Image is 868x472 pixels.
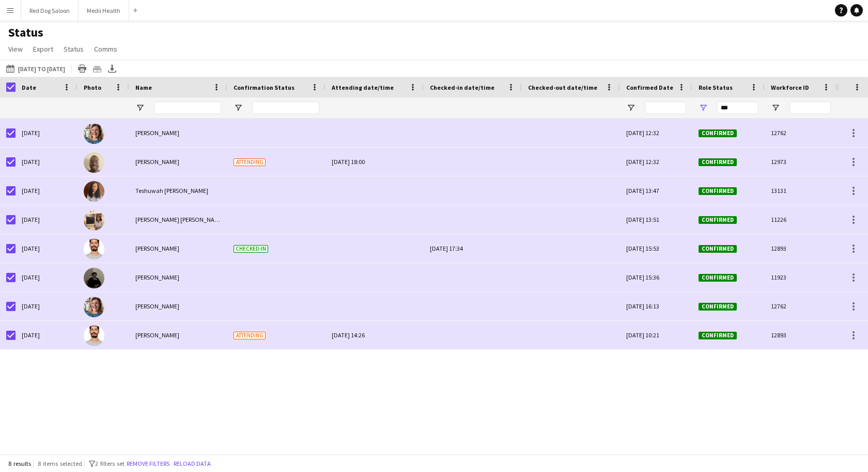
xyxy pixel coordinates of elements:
img: Oluwatobi Fagbenle [84,152,104,173]
div: [DATE] 17:34 [430,234,516,263]
span: Workforce ID [771,84,809,91]
span: Status [64,44,84,54]
input: Role Status Filter Input [717,102,758,114]
div: [DATE] 14:26 [332,321,417,349]
div: [DATE] [16,119,78,147]
button: Medii Health [79,1,129,21]
button: [DATE] to [DATE] [4,62,67,75]
span: Confirmed [699,245,737,253]
img: Mahamedqadar Osman [84,268,104,288]
span: Role Status [699,84,733,91]
button: Red Dog Saloon [21,1,79,21]
span: Attending date/time [332,84,394,91]
div: [DATE] 10:21 [620,321,692,349]
span: Confirmed [699,158,737,166]
img: Nadia Rich [84,297,104,317]
div: 11923 [765,263,837,291]
button: Remove filters [125,458,172,469]
span: Photo [84,84,101,91]
button: Open Filter Menu [234,103,243,112]
div: [DATE] [16,263,78,291]
span: Confirmed [699,129,737,137]
div: [DATE] [16,148,78,176]
div: [DATE] [16,205,78,234]
span: Checked-in date/time [430,84,494,91]
div: [DATE] 12:32 [620,148,692,176]
div: [DATE] [16,234,78,263]
span: Confirmation Status [234,84,295,91]
div: 12973 [765,148,837,176]
span: [PERSON_NAME] [135,331,179,339]
span: [PERSON_NAME] [135,302,179,310]
span: [PERSON_NAME] [135,245,179,252]
a: View [4,42,27,56]
div: [DATE] 18:00 [332,148,417,176]
div: [DATE] 12:32 [620,119,692,147]
a: Status [59,42,88,56]
div: 12893 [765,321,837,349]
span: Confirmed [699,303,737,311]
div: [DATE] [16,176,78,205]
span: Confirmed [699,332,737,339]
div: [DATE] 13:47 [620,176,692,205]
div: [DATE] [16,321,78,349]
span: Confirmed [699,274,737,282]
app-action-btn: Crew files as ZIP [91,62,103,75]
div: 12893 [765,234,837,263]
div: [DATE] 15:36 [620,263,692,291]
img: Arjun Varma [84,239,104,259]
a: Comms [90,42,121,56]
img: Arjun Varma [84,325,104,346]
input: Name Filter Input [154,102,221,114]
span: Attending [234,158,266,166]
span: Name [135,84,152,91]
div: 11226 [765,205,837,234]
button: Reload data [172,458,213,469]
app-action-btn: Export XLSX [106,62,118,75]
span: 2 filters set [95,460,125,467]
button: Open Filter Menu [699,103,708,112]
input: Confirmation Status Filter Input [252,102,319,114]
button: Open Filter Menu [771,103,780,112]
span: Date [22,84,36,91]
div: 12762 [765,119,837,147]
span: Checked-in [234,245,268,253]
div: [DATE] 16:13 [620,292,692,320]
span: Export [33,44,53,54]
img: Nadia Rich [84,123,104,144]
span: Confirmed [699,216,737,224]
div: 13131 [765,176,837,205]
span: View [8,44,23,54]
app-action-btn: Print [76,62,88,75]
span: [PERSON_NAME] [PERSON_NAME] [135,216,224,223]
a: Export [29,42,57,56]
span: 8 items selected [38,460,82,467]
input: Confirmed Date Filter Input [645,102,686,114]
div: [DATE] 15:53 [620,234,692,263]
span: [PERSON_NAME] [135,158,179,166]
span: [PERSON_NAME] [135,129,179,137]
button: Open Filter Menu [135,103,145,112]
div: 12762 [765,292,837,320]
div: [DATE] 13:51 [620,205,692,234]
span: Checked-out date/time [528,84,597,91]
button: Open Filter Menu [626,103,636,112]
input: Workforce ID Filter Input [789,102,831,114]
div: [DATE] [16,292,78,320]
span: Confirmed Date [626,84,673,91]
span: [PERSON_NAME] [135,273,179,281]
span: Confirmed [699,187,737,195]
span: Teshuwah [PERSON_NAME] [135,187,208,194]
img: Teshuwah STOTT [84,181,104,202]
span: Attending [234,332,266,339]
span: Comms [94,44,117,54]
img: Annie Dan [84,210,104,231]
